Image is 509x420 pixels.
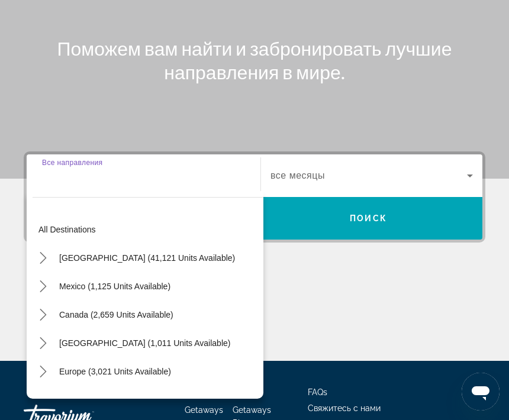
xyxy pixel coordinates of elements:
button: Select destination: Europe (3,021 units available) [53,361,177,382]
button: Search [254,197,482,240]
button: Select destination: All destinations [33,219,263,240]
div: Search widget [27,154,482,240]
a: Свяжитесь с нами [308,403,381,413]
span: [GEOGRAPHIC_DATA] (41,121 units available) [59,253,235,263]
span: Europe (3,021 units available) [59,367,171,376]
span: [GEOGRAPHIC_DATA] (1,011 units available) [59,338,230,348]
a: FAQs [308,387,327,397]
input: Select destination [42,169,245,183]
iframe: Кнопка запуска окна обмена сообщениями [462,373,500,411]
button: Toggle Australia (237 units available) submenu [33,390,53,411]
button: Toggle Europe (3,021 units available) submenu [33,361,53,382]
h1: Поможем вам найти и забронировать лучшие направления в мире. [33,37,476,84]
button: Select destination: Australia (237 units available) [53,389,230,411]
button: Select destination: Canada (2,659 units available) [53,304,179,325]
span: Поиск [350,214,387,223]
button: Select destination: Mexico (1,125 units available) [53,276,176,297]
div: Destination options [27,191,263,399]
button: Select destination: Caribbean & Atlantic Islands (1,011 units available) [53,332,236,354]
button: Toggle Mexico (1,125 units available) submenu [33,276,53,297]
span: Mexico (1,125 units available) [59,282,170,291]
button: Toggle Canada (2,659 units available) submenu [33,305,53,325]
a: Getaways [185,405,223,415]
button: Toggle Caribbean & Atlantic Islands (1,011 units available) submenu [33,333,53,354]
span: Canada (2,659 units available) [59,310,173,319]
span: Все направления [42,159,102,166]
span: All destinations [38,225,96,234]
button: Select destination: United States (41,121 units available) [53,247,241,269]
span: все месяцы [270,170,325,180]
button: Toggle United States (41,121 units available) submenu [33,248,53,269]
